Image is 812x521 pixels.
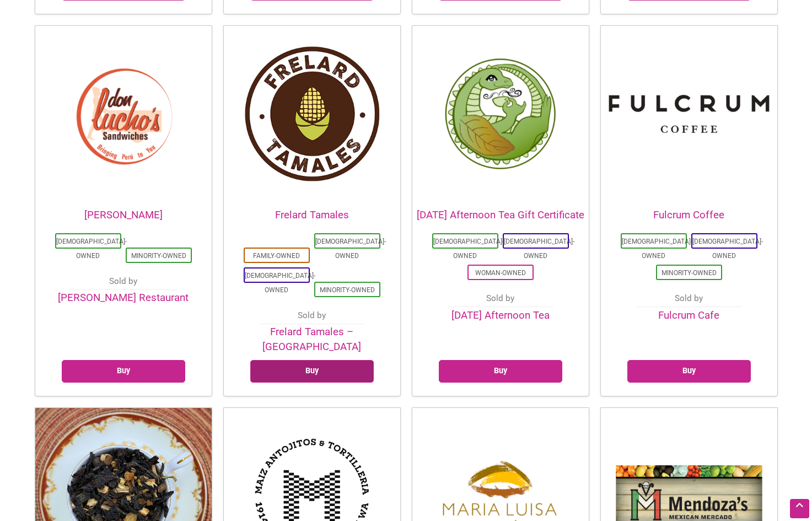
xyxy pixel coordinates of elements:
a: Family-Owned [253,252,300,260]
h2: [DATE] Afternoon Tea Gift Certificate [412,208,589,222]
img: Friday Afternoon Tea [412,26,589,202]
a: Fulcrum Coffee [601,110,777,222]
a: Woman-Owned [475,269,526,277]
a: Select options for “Fulcrum Coffee” [627,360,751,383]
img: Fulcrum Coffee Logo [601,26,777,202]
h2: Fulcrum Coffee [601,208,777,222]
div: Scroll Back to Top [790,499,809,518]
a: Minority-Owned [131,252,186,260]
a: [DEMOGRAPHIC_DATA]-Owned [692,238,763,260]
img: Frelard Tamales logo [224,26,400,202]
a: [DATE] Afternoon Tea Gift Certificate [412,110,589,222]
a: [DEMOGRAPHIC_DATA]-Owned [245,272,315,294]
a: Frelard Tamales – [GEOGRAPHIC_DATA] [262,326,361,352]
a: Minority-Owned [662,269,717,277]
a: [DEMOGRAPHIC_DATA]-Owned [504,238,574,260]
a: Frelard Tamales [224,110,400,222]
a: Select options for “Friday Afternoon Tea Gift Certificate” [439,360,562,383]
span: Sold by [675,293,703,303]
a: [DEMOGRAPHIC_DATA]-Owned [622,238,692,260]
a: [DATE] Afternoon Tea [451,309,550,321]
h2: [PERSON_NAME] [35,208,212,222]
h2: Frelard Tamales [224,208,400,222]
a: [DEMOGRAPHIC_DATA]-Owned [433,238,504,260]
span: Sold by [486,293,514,303]
a: Select options for “Frelard Tamales” [250,360,374,383]
span: Sold by [298,310,326,320]
a: Fulcrum Cafe [658,309,719,321]
a: Minority-Owned [320,286,375,294]
a: [DEMOGRAPHIC_DATA]-Owned [56,238,127,260]
a: [PERSON_NAME] [35,110,212,222]
img: Don Lucho's Gift Certificates [35,26,212,202]
a: Select options for “Don Lucho's” [62,360,185,383]
a: [DEMOGRAPHIC_DATA]-Owned [315,238,386,260]
a: [PERSON_NAME] Restaurant [58,292,189,304]
span: Sold by [109,276,137,286]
